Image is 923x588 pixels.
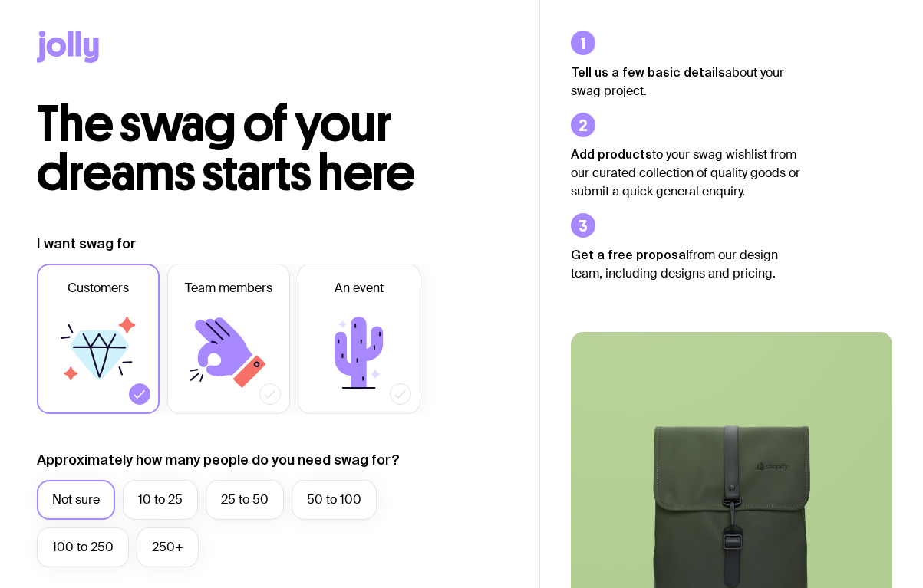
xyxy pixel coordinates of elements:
[37,480,115,520] label: Not sure
[123,480,198,520] label: 10 to 25
[571,248,689,261] strong: Get a free proposal
[137,527,199,567] label: 250+
[37,527,129,567] label: 100 to 250
[335,279,384,297] span: An event
[292,480,377,520] label: 50 to 100
[68,279,129,297] span: Customers
[571,147,652,161] strong: Add products
[37,451,400,469] label: Approximately how many people do you need swag for?
[37,94,415,203] span: The swag of your dreams starts here
[571,63,801,100] p: about your swag project.
[571,145,801,201] p: to your swag wishlist from our curated collection of quality goods or submit a quick general enqu...
[571,65,725,79] strong: Tell us a few basic details
[571,245,801,283] p: from our design team, including designs and pricing.
[37,235,136,253] label: I want swag for
[206,480,284,520] label: 25 to 50
[185,279,272,297] span: Team members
